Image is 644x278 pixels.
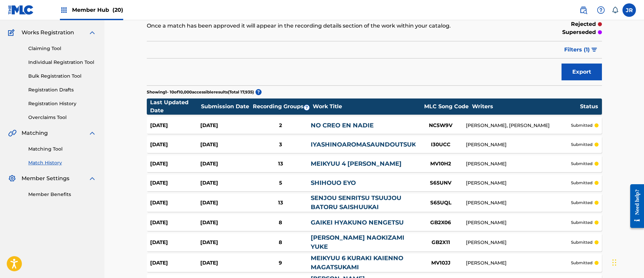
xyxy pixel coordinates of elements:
[201,103,251,111] div: Submission Date
[250,219,311,227] div: 8
[622,3,636,17] div: User Menu
[597,6,605,14] img: help
[415,179,466,187] div: S65UNV
[564,46,590,54] span: Filters ( 1 )
[313,103,420,111] div: Work Title
[612,252,616,273] div: Drag
[60,6,68,14] img: Top Rightsholders
[250,259,311,267] div: 9
[28,86,96,93] a: Registration Drafts
[200,219,250,227] div: [DATE]
[88,174,96,183] img: expand
[147,22,497,30] p: Once a match has been approved it will appear in the recording details section of the work within...
[150,179,200,187] div: [DATE]
[415,239,466,246] div: GB2X11
[88,129,96,137] img: expand
[8,174,16,183] img: Member Settings
[256,89,262,95] span: ?
[562,64,602,80] button: Export
[571,161,592,167] p: submitted
[22,29,74,37] span: Works Registration
[250,141,311,149] div: 3
[571,220,592,226] p: submitted
[150,239,200,246] div: [DATE]
[250,199,311,207] div: 13
[150,141,200,149] div: [DATE]
[28,146,96,153] a: Matching Tool
[612,7,618,13] div: Notifications
[580,103,598,111] div: Status
[200,122,250,129] div: [DATE]
[571,260,592,266] p: submitted
[147,89,254,95] p: Showing 1 - 10 of 10,000 accessible results (Total 17,935 )
[28,59,96,66] a: Individual Registration Tool
[200,179,250,187] div: [DATE]
[28,100,96,107] a: Registration History
[22,129,48,137] span: Matching
[610,246,644,278] iframe: Chat Widget
[577,3,590,17] a: Public Search
[88,29,96,37] img: expand
[311,179,356,187] a: SHIHOUO EYO
[421,103,472,111] div: MLC Song Code
[571,20,596,28] p: rejected
[200,199,250,207] div: [DATE]
[415,199,466,207] div: S65UQL
[571,239,592,245] p: submitted
[579,6,587,14] img: search
[72,6,123,14] span: Member Hub
[8,12,43,21] a: CatalogCatalog
[466,219,571,226] div: [PERSON_NAME]
[304,105,309,110] span: ?
[562,28,596,36] p: superseded
[466,180,571,187] div: [PERSON_NAME]
[560,41,602,58] button: Filters (1)
[28,45,96,52] a: Claiming Tool
[8,5,34,15] img: MLC Logo
[8,129,16,137] img: Matching
[311,122,374,129] a: NO CREO EN NADIE
[28,114,96,121] a: Overclaims Tool
[466,260,571,267] div: [PERSON_NAME]
[594,3,608,17] div: Help
[466,160,571,167] div: [PERSON_NAME]
[415,141,466,149] div: I30UCC
[311,160,402,167] a: MEIKYUU 4 [PERSON_NAME]
[250,122,311,129] div: 2
[200,239,250,246] div: [DATE]
[150,122,200,129] div: [DATE]
[466,199,571,206] div: [PERSON_NAME]
[252,103,312,111] div: Recording Groups
[250,179,311,187] div: 5
[311,219,404,226] a: GAIKEI HYAKUNO NENGETSU
[150,259,200,267] div: [DATE]
[415,219,466,227] div: GB2X06
[28,73,96,80] a: Bulk Registration Tool
[415,259,466,267] div: MV10JJ
[472,103,580,111] div: Writers
[200,141,250,149] div: [DATE]
[8,29,17,37] img: Works Registration
[466,141,571,148] div: [PERSON_NAME]
[28,191,96,198] a: Member Benefits
[311,141,494,148] a: IYASHINOAROMASAUNDOUTSUKUSHIIPIANONOSHIRABE
[415,160,466,168] div: MV10H2
[591,48,597,52] img: filter
[22,174,69,183] span: Member Settings
[571,122,592,128] p: submitted
[571,200,592,206] p: submitted
[112,7,123,13] span: (20)
[250,239,311,246] div: 8
[250,160,311,168] div: 13
[28,159,96,166] a: Match History
[150,199,200,207] div: [DATE]
[200,259,250,267] div: [DATE]
[415,122,466,129] div: NC5W9V
[466,122,571,129] div: [PERSON_NAME], [PERSON_NAME]
[571,142,592,148] p: submitted
[200,160,250,168] div: [DATE]
[150,219,200,227] div: [DATE]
